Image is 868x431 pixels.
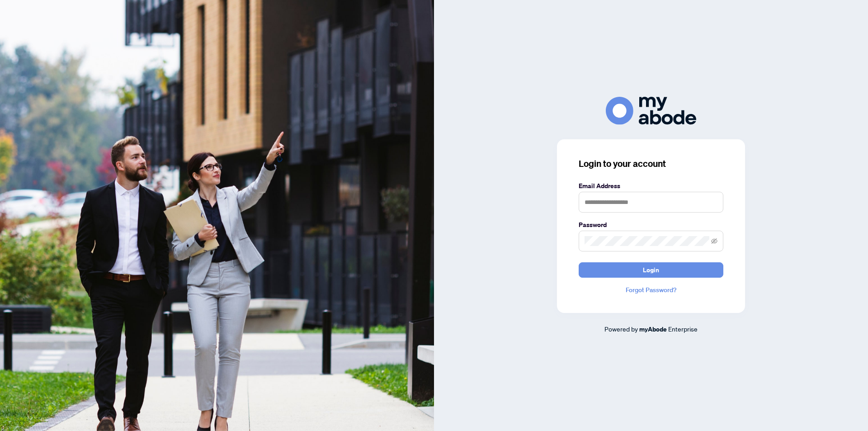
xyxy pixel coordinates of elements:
img: ma-logo [606,97,696,124]
button: Login [579,262,723,278]
span: eye-invisible [711,238,717,244]
span: Powered by [604,325,638,333]
span: Login [643,263,659,277]
h3: Login to your account [579,157,723,170]
label: Email Address [579,181,723,191]
label: Password [579,220,723,230]
span: Enterprise [668,325,698,333]
a: Forgot Password? [579,285,723,295]
a: myAbode [639,324,667,334]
